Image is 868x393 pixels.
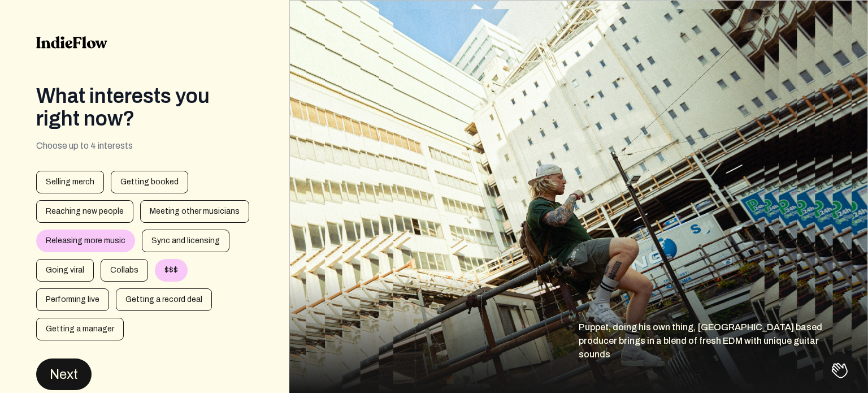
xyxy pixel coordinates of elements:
button: Next [36,359,92,390]
div: Getting booked [111,171,188,193]
div: Getting a record deal [116,288,212,311]
div: Releasing more music [36,230,135,252]
div: What interests you right now? [36,85,253,130]
div: Sync and licensing [142,230,229,252]
div: Puppet, doing his own thing, [GEOGRAPHIC_DATA] based producer brings in a blend of fresh EDM with... [579,321,868,393]
div: Selling merch [36,171,104,193]
img: indieflow-logo-black.svg [36,36,107,49]
div: Getting a manager [36,318,124,340]
div: Meeting other musicians [140,200,249,223]
div: Collabs [101,259,148,282]
div: Performing live [36,288,109,311]
iframe: Toggle Customer Support [823,353,857,387]
div: $$$ [155,259,188,282]
div: Choose up to 4 interests [36,139,253,153]
div: Going viral [36,259,94,282]
div: Reaching new people [36,200,133,223]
